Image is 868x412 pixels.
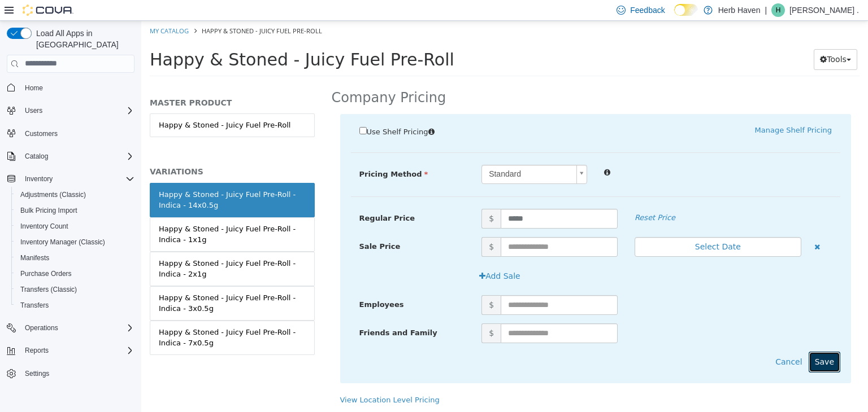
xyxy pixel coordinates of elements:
[25,152,48,161] span: Catalog
[8,29,313,49] span: Happy & Stoned - Juicy Fuel Pre-Roll
[20,126,134,141] span: Customers
[16,204,134,217] span: Bulk Pricing Import
[20,150,134,163] span: Catalog
[16,283,134,296] span: Transfers (Classic)
[2,171,139,187] button: Inventory
[11,250,139,266] button: Manifests
[7,75,134,411] nav: Complex example
[667,331,699,352] button: Save
[340,274,359,294] span: $
[340,303,359,322] span: $
[23,5,73,16] img: Cova
[718,3,761,17] p: Herb Haven
[18,271,164,293] div: Happy & Stoned - Juicy Fuel Pre-Roll - Indica - 3x0.5g
[20,344,53,357] button: Reports
[16,299,53,312] a: Transfers
[18,306,164,328] div: Happy & Stoned - Juicy Fuel Pre-Roll - Indica - 7x0.5g
[218,308,296,316] span: Friends and Family
[20,104,134,117] span: Users
[60,6,181,14] span: Happy & Stoned - Juicy Fuel Pre-Roll
[20,172,134,186] span: Inventory
[341,144,431,163] span: Standard
[20,344,134,357] span: Reports
[218,221,259,230] span: Sale Price
[199,375,298,383] a: View Location Level Pricing
[218,149,287,157] span: Pricing Method
[16,220,134,233] span: Inventory Count
[20,104,47,117] button: Users
[16,267,76,280] a: Purchase Orders
[25,174,53,183] span: Inventory
[16,188,134,201] span: Adjustments (Classic)
[11,234,139,250] button: Inventory Manager (Classic)
[20,127,62,141] a: Customers
[628,331,667,352] button: Cancel
[218,193,274,201] span: Regular Price
[340,144,446,163] a: Standard
[18,168,164,190] div: Happy & Stoned - Juicy Fuel Pre-Roll - Indica - 14x0.5g
[20,222,68,231] span: Inventory Count
[2,320,139,336] button: Operations
[16,267,134,280] span: Purchase Orders
[25,129,58,138] span: Customers
[16,220,73,233] a: Inventory Count
[11,218,139,234] button: Inventory Count
[8,93,173,116] a: Happy & Stoned - Juicy Fuel Pre-Roll
[11,297,139,313] button: Transfers
[20,81,134,95] span: Home
[493,216,660,236] button: Select Date
[20,285,77,294] span: Transfers (Classic)
[20,321,63,335] button: Operations
[8,77,173,87] h5: MASTER PRODUCT
[20,238,105,247] span: Inventory Manager (Classic)
[8,146,173,156] h5: VARIATIONS
[2,148,139,164] button: Catalog
[11,266,139,282] button: Purchase Orders
[614,105,691,113] a: Manage Shelf Pricing
[16,251,134,265] span: Manifests
[789,3,859,17] p: [PERSON_NAME] .
[332,245,385,266] button: Add Sale
[674,4,698,16] input: Dark Mode
[20,190,86,199] span: Adjustments (Classic)
[218,279,263,288] span: Employees
[2,80,139,96] button: Home
[16,235,110,249] a: Inventory Manager (Classic)
[340,188,359,208] span: $
[20,367,54,380] a: Settings
[16,204,82,217] a: Bulk Pricing Import
[8,6,47,14] a: My Catalog
[771,3,785,17] div: Harpreet .
[16,299,134,312] span: Transfers
[225,107,287,115] span: Use Shelf Pricing
[765,3,767,17] p: |
[16,235,134,249] span: Inventory Manager (Classic)
[32,28,134,50] span: Load All Apps in [GEOGRAPHIC_DATA]
[20,172,57,186] button: Inventory
[25,369,49,378] span: Settings
[16,188,90,201] a: Adjustments (Classic)
[20,253,49,262] span: Manifests
[630,5,665,16] span: Feedback
[20,206,77,215] span: Bulk Pricing Import
[11,187,139,203] button: Adjustments (Classic)
[16,251,54,265] a: Manifests
[340,216,359,236] span: $
[18,203,164,225] div: Happy & Stoned - Juicy Fuel Pre-Roll - Indica - 1x1g
[20,301,49,310] span: Transfers
[2,103,139,119] button: Users
[20,321,134,335] span: Operations
[20,366,134,380] span: Settings
[20,81,47,95] a: Home
[18,237,164,259] div: Happy & Stoned - Juicy Fuel Pre-Roll - Indica - 2x1g
[218,106,225,113] input: Use Shelf Pricing
[11,282,139,297] button: Transfers (Classic)
[2,365,139,382] button: Settings
[493,192,534,201] em: Reset Price
[25,346,49,355] span: Reports
[11,203,139,218] button: Bulk Pricing Import
[25,323,58,332] span: Operations
[20,150,53,163] button: Catalog
[16,283,81,296] a: Transfers (Classic)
